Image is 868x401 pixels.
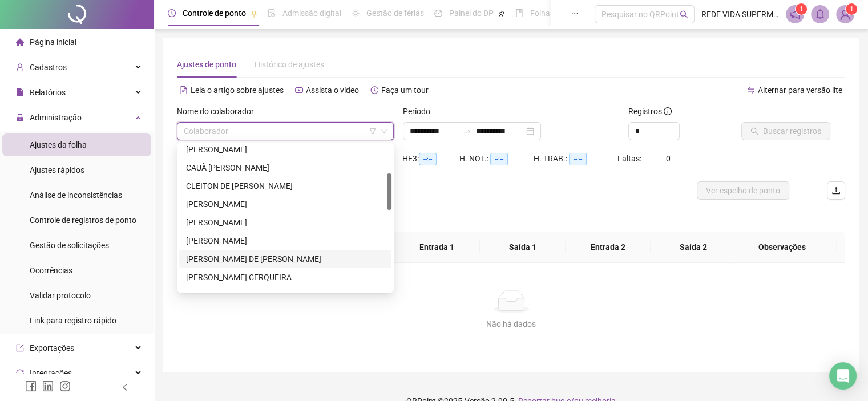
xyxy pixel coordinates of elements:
[179,250,391,268] div: ELIANA MOREIRA DE JESUS SANTOS FREITAS
[30,291,91,300] span: Validar protocolo
[179,177,391,195] div: CLEITON DE JESUS SANTOS MENESES
[186,216,385,229] div: [PERSON_NAME]
[16,369,24,377] span: sync
[168,9,176,17] span: clock-circle
[796,3,807,15] sup: 1
[30,113,82,122] span: Administração
[480,232,566,263] th: Saída 1
[403,105,438,118] label: Período
[42,380,54,392] span: linkedin
[666,154,671,163] span: 0
[462,127,471,136] span: to
[191,318,831,330] div: Não há dados
[617,154,643,163] span: Faltas:
[186,198,385,210] div: [PERSON_NAME]
[179,268,391,286] div: EMANUEL DE JESUS COELHO CERQUEIRA
[25,380,37,392] span: facebook
[179,286,391,305] div: ERIANE OLIVEIRA SANTOS
[30,63,67,72] span: Cadastros
[462,127,471,136] span: swap-right
[306,86,359,95] span: Assista o vídeo
[282,9,341,18] span: Admissão digital
[177,60,236,69] span: Ajustes de ponto
[394,232,480,263] th: Entrada 1
[16,88,24,96] span: file
[268,9,276,17] span: file-done
[369,128,376,135] span: filter
[177,105,261,118] label: Nome do colaborador
[534,152,617,165] div: H. TRAB.:
[352,9,360,17] span: sun
[251,10,257,17] span: pushpin
[790,9,800,19] span: notification
[186,143,385,156] div: [PERSON_NAME]
[30,140,87,149] span: Ajustes da folha
[680,10,688,19] span: search
[837,6,854,23] img: 1924
[490,153,508,165] span: --:--
[186,180,385,192] div: CLEITON DE [PERSON_NAME]
[186,289,385,302] div: [PERSON_NAME]
[515,9,523,17] span: book
[179,213,391,232] div: DIEGO BRITO DOS SANTOS
[498,10,505,17] span: pushpin
[747,86,755,94] span: swap
[186,253,385,265] div: [PERSON_NAME] DE [PERSON_NAME]
[800,5,804,13] span: 1
[628,105,672,118] span: Registros
[30,266,72,275] span: Ocorrências
[370,86,378,94] span: history
[829,362,857,390] div: Open Intercom Messenger
[30,88,66,97] span: Relatórios
[59,380,71,392] span: instagram
[121,383,129,391] span: left
[179,159,391,177] div: CAUÃ MOREIRA DIAS
[30,191,122,200] span: Análise de inconsistências
[366,9,424,18] span: Gestão de férias
[664,107,672,115] span: info-circle
[651,232,736,263] th: Saída 2
[30,38,76,47] span: Página inicial
[850,5,854,13] span: 1
[16,114,24,121] span: lock
[186,234,385,247] div: [PERSON_NAME]
[419,153,437,165] span: --:--
[402,152,459,165] div: HE 3:
[737,241,828,253] span: Observações
[191,86,284,95] span: Leia o artigo sobre ajustes
[295,86,303,94] span: youtube
[846,3,857,15] sup: Atualize o seu contato no menu Meus Dados
[180,86,188,94] span: file-text
[434,9,442,17] span: dashboard
[30,216,136,225] span: Controle de registros de ponto
[30,165,84,175] span: Ajustes rápidos
[758,86,842,95] span: Alternar para versão lite
[530,9,603,18] span: Folha de pagamento
[815,9,825,19] span: bell
[381,128,387,135] span: down
[30,368,72,378] span: Integrações
[697,181,789,200] button: Ver espelho de ponto
[566,232,651,263] th: Entrada 2
[16,63,24,71] span: user-add
[30,316,116,325] span: Link para registro rápido
[728,232,837,263] th: Observações
[741,122,830,140] button: Buscar registros
[186,271,385,283] div: [PERSON_NAME] CERQUEIRA
[569,153,587,165] span: --:--
[381,86,429,95] span: Faça um tour
[16,38,24,46] span: home
[449,9,494,18] span: Painel do DP
[179,232,391,250] div: EDUARDO CARDOSO DE PIA
[16,344,24,352] span: export
[831,186,841,195] span: upload
[571,9,579,17] span: ellipsis
[186,161,385,174] div: CAUÃ [PERSON_NAME]
[30,343,74,353] span: Exportações
[255,60,324,69] span: Histórico de ajustes
[179,140,391,159] div: CAIO DOS SANTOS SILVA SANTOS
[459,152,534,165] div: H. NOT.:
[701,8,779,21] span: REDE VIDA SUPERMERCADOS LTDA
[183,9,246,18] span: Controle de ponto
[30,241,109,250] span: Gestão de solicitações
